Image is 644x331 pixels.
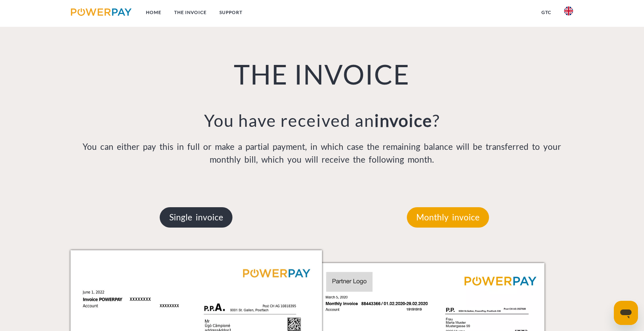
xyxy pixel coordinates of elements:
[407,207,489,228] p: Monthly invoice
[71,110,573,131] h3: You have received an ?
[160,207,233,228] p: Single invoice
[374,110,432,131] b: invoice
[614,301,638,325] iframe: Button to launch messaging window
[71,8,132,16] img: logo-powerpay.svg
[168,6,213,19] a: THE INVOICE
[535,6,558,19] a: GTC
[213,6,249,19] a: Support
[140,6,168,19] a: Home
[71,57,573,91] h1: THE INVOICE
[71,140,573,166] p: You can either pay this in full or make a partial payment, in which case the remaining balance wi...
[564,6,573,15] img: en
